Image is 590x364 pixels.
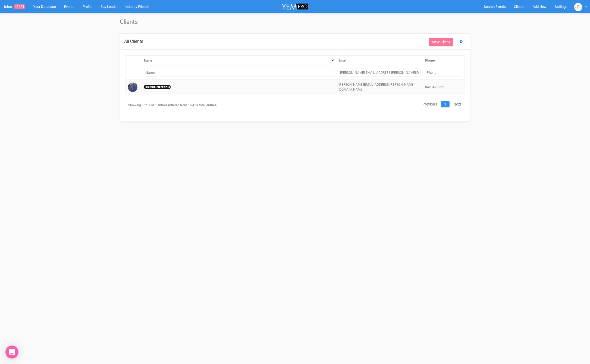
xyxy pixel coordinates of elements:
[125,100,233,110] div: Showing 1 to 1 of 1 entries (filtered from 16,413 total entries)
[533,5,547,9] span: Add New
[419,101,440,107] a: Previous
[450,101,465,107] a: Next
[144,69,334,77] input: Filter by Name
[124,39,143,44] span: All Clients
[441,101,450,107] a: 1
[142,55,337,66] th: Name: activate to sort column descending
[429,38,453,46] a: New Client
[423,55,464,66] th: Phone: activate to sort column ascending
[423,80,464,95] td: 0423429265
[339,69,421,77] input: Filter by Email
[5,346,18,359] div: Open Intercom Messenger
[337,80,423,95] td: [PERSON_NAME][EMAIL_ADDRESS][PERSON_NAME][DOMAIN_NAME]
[514,5,525,9] span: Clients
[484,5,506,9] span: Search Events
[425,69,462,77] input: Filter by Phone
[120,19,470,25] h1: Clients
[574,3,582,11] img: BGLogo.jpg
[14,4,25,9] span: 43424
[128,82,137,92] img: Profile Image
[144,85,171,89] a: [PERSON_NAME]
[337,55,423,66] th: Email: activate to sort column ascending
